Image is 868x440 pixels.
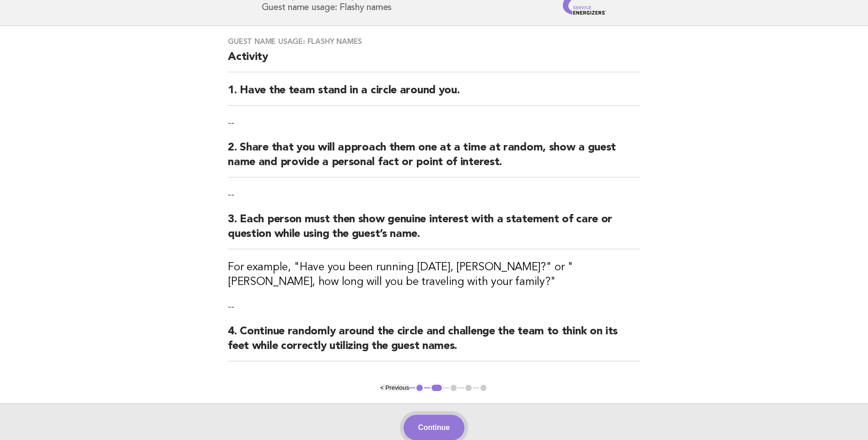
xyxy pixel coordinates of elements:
h2: 4. Continue randomly around the circle and challenge the team to think on its feet while correctl... [228,324,640,361]
h3: For example, "Have you been running [DATE], [PERSON_NAME]?" or "[PERSON_NAME], how long will you ... [228,260,640,290]
button: < Previous [380,384,409,391]
h2: 1. Have the team stand in a circle around you. [228,83,640,106]
h3: Guest name usage: Flashy names [228,37,640,46]
p: -- [228,117,640,129]
h2: 2. Share that you will approach them one at a time at random, show a guest name and provide a per... [228,140,640,177]
button: 2 [430,383,443,392]
p: -- [228,300,640,313]
h2: 3. Each person must then show genuine interest with a statement of care or question while using t... [228,212,640,249]
p: -- [228,188,640,201]
button: 1 [415,383,424,392]
h2: Activity [228,50,640,72]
